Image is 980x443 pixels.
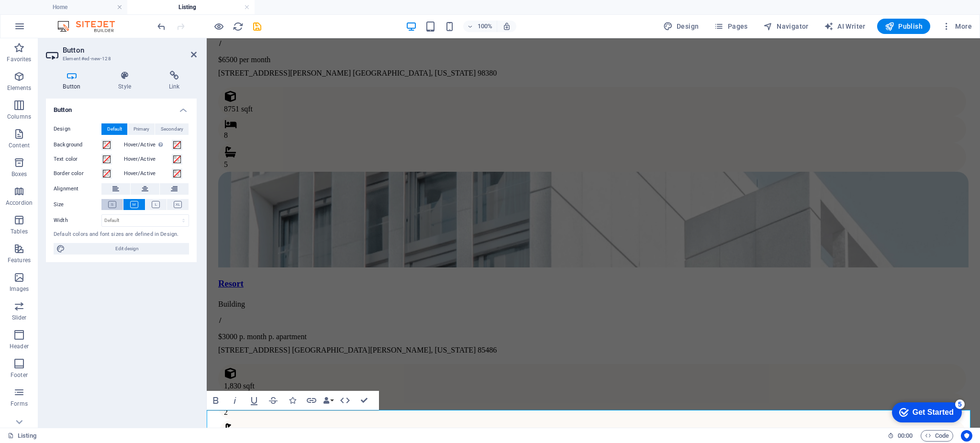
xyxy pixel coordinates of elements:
div: Get Started 5 items remaining, 0% complete [8,5,78,25]
button: Code [921,430,953,442]
a: Click to cancel selection. Double-click to open Pages [8,430,36,442]
button: Design [659,19,703,34]
span: Default [107,123,122,135]
span: Navigator [763,22,809,31]
button: AI Writer [820,19,869,34]
button: Confirm (Ctrl+⏎) [355,391,373,410]
button: Data Bindings [322,391,335,410]
p: Favorites [7,55,31,63]
span: Code [925,430,949,442]
button: Italic (Ctrl+I) [226,391,244,410]
p: Forms [11,400,28,408]
i: Undo: Change size (Ctrl+Z) [156,21,167,32]
button: Usercentrics [961,430,972,442]
span: Publish [885,22,923,31]
img: Editor Logo [55,21,127,32]
h4: Style [101,71,152,91]
h4: Link [152,71,197,91]
p: Features [8,256,31,264]
h6: 100% [478,21,493,32]
button: Bold (Ctrl+B) [207,391,225,410]
label: Width [54,218,101,223]
p: Elements [7,84,32,92]
button: Click here to leave preview mode and continue editing [213,21,224,32]
button: Strikethrough [264,391,282,410]
button: save [251,21,263,32]
button: Icons [283,391,301,410]
button: Edit design [54,243,189,255]
button: undo [156,21,167,32]
span: Primary [134,123,149,135]
i: Save (Ctrl+S) [252,21,263,32]
h3: Element #ed-new-128 [63,55,178,63]
span: Edit design [68,243,186,255]
p: Accordion [6,199,33,207]
h4: Button [46,99,197,116]
span: : [904,432,906,439]
span: Pages [714,22,747,31]
p: Tables [11,228,28,235]
label: Hover/Active [124,139,172,151]
button: More [938,19,976,34]
button: Primary [128,123,155,135]
div: Get Started [28,11,69,19]
button: Publish [877,19,930,34]
div: 5 [71,2,80,11]
p: Columns [7,113,31,121]
button: Underline (Ctrl+U) [245,391,263,410]
button: reload [232,21,244,32]
button: Secondary [155,123,189,135]
label: Size [54,199,101,210]
h2: Button [63,46,197,55]
button: HTML [336,391,354,410]
button: 100% [463,21,497,32]
span: 00 00 [898,430,913,442]
div: Default colors and font sizes are defined in Design. [54,231,189,239]
h4: Listing [127,2,255,12]
label: Design [54,123,101,135]
i: On resize automatically adjust zoom level to fit chosen device. [502,22,511,31]
p: Footer [11,371,28,379]
label: Hover/Active [124,154,172,165]
p: Header [10,343,29,350]
p: Content [9,142,30,149]
span: More [942,22,972,31]
i: Reload page [233,21,244,32]
button: Pages [710,19,751,34]
button: Default [101,123,127,135]
div: Design (Ctrl+Alt+Y) [659,19,703,34]
span: Secondary [161,123,183,135]
h6: Session time [888,430,913,442]
label: Alignment [54,183,101,195]
label: Background [54,139,101,151]
label: Text color [54,154,101,165]
label: Hover/Active [124,168,172,179]
button: Link [302,391,321,410]
p: Images [10,285,29,293]
span: AI Writer [824,22,866,31]
p: Boxes [11,170,27,178]
label: Border color [54,168,101,179]
p: Slider [12,314,27,321]
button: Navigator [759,19,813,34]
span: Design [663,22,699,31]
h4: Button [46,71,101,91]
